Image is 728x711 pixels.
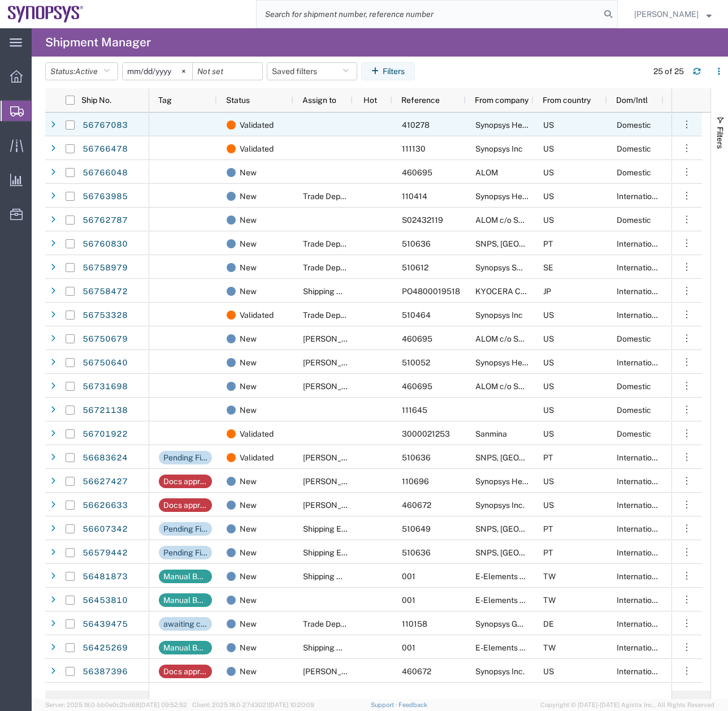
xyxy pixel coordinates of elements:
[402,619,427,628] span: 110158
[398,701,427,708] a: Feedback
[475,311,523,320] span: Synopsys Inc
[543,548,553,557] span: PT
[303,501,367,510] span: Zach Anderson
[240,374,257,398] span: New
[543,501,554,510] span: US
[402,120,430,130] span: 410278
[543,429,554,438] span: US
[402,382,432,391] span: 460695
[475,287,571,296] span: KYOCERA CORPORATION
[303,667,367,676] span: Zach Anderson
[226,96,250,105] span: Status
[303,453,367,462] span: Rachelle Varela
[303,548,359,557] span: Shipping EMEA
[543,334,554,343] span: US
[543,667,554,676] span: US
[617,619,663,628] span: International
[82,544,128,562] a: 56579442
[240,612,257,636] span: New
[82,212,128,230] a: 56762787
[475,619,535,628] span: Synopsys GmbH
[75,67,98,76] span: Active
[303,239,369,248] span: Trade Department
[163,546,207,559] div: Pending Finance Approval
[543,406,554,415] span: US
[543,216,554,225] span: US
[617,263,663,272] span: International
[402,144,426,153] span: 111130
[543,453,553,462] span: PT
[82,307,128,325] a: 56753328
[617,168,651,177] span: Domestic
[82,188,128,206] a: 56763985
[303,524,359,533] span: Shipping EMEA
[82,402,128,420] a: 56721138
[303,643,358,652] span: Shipping APAC
[303,334,367,343] span: Kris Ford
[302,96,336,105] span: Assign to
[240,683,274,707] span: Validated
[402,667,431,676] span: 460672
[82,473,128,491] a: 56627427
[240,137,274,161] span: Validated
[475,596,591,605] span: E-Elements Technology Co., Ltd
[617,524,663,533] span: International
[617,667,663,676] span: International
[82,235,128,253] a: 56760830
[475,358,584,367] span: Synopsys Headquarters USSV
[475,334,555,343] span: ALOM c/o SYNOPSYS
[240,588,257,612] span: New
[402,263,428,272] span: 510612
[475,382,555,391] span: ALOM c/o SYNOPSYS
[240,327,257,351] span: New
[543,596,556,605] span: TW
[240,469,257,493] span: New
[303,311,369,320] span: Trade Department
[163,498,207,512] div: Docs approval needed
[45,28,151,57] h4: Shipment Manager
[617,429,651,438] span: Domestic
[475,572,591,581] span: E-Elements Technology Co., Ltd
[82,449,128,467] a: 56683624
[163,665,207,678] div: Docs approval needed
[475,239,642,248] span: SNPS, Portugal Unipessoal, Lda.
[303,477,367,486] span: Kaelen O'Connor
[617,596,663,605] span: International
[617,144,651,153] span: Domestic
[475,216,555,225] span: ALOM c/o SYNOPSYS
[268,701,314,708] span: [DATE] 10:20:09
[716,127,725,149] span: Filters
[303,572,358,581] span: Shipping APAC
[402,524,431,533] span: 510649
[240,232,257,256] span: New
[363,96,377,105] span: Hot
[475,192,584,201] span: Synopsys Headquarters USSV
[402,453,431,462] span: 510636
[240,398,257,422] span: New
[140,701,187,708] span: [DATE] 09:52:52
[163,617,207,631] div: awaiting correct commodity information
[240,446,274,469] span: Validated
[402,596,415,605] span: 001
[240,351,257,374] span: New
[82,663,128,681] a: 56387396
[543,287,551,296] span: JP
[653,66,684,77] div: 25 of 25
[475,263,553,272] span: Synopsys Sweden AB
[617,239,663,248] span: International
[543,524,553,533] span: PT
[475,120,584,130] span: Synopsys Headquarters USSV
[475,524,642,533] span: SNPS, Portugal Unipessoal, Lda.
[402,334,432,343] span: 460695
[402,548,431,557] span: 510636
[82,330,128,348] a: 56750679
[82,615,128,634] a: 56439475
[402,477,429,486] span: 110696
[240,279,257,303] span: New
[543,239,553,248] span: PT
[540,700,714,710] span: Copyright © [DATE]-[DATE] Agistix Inc., All Rights Reserved
[240,256,257,279] span: New
[163,522,207,536] div: Pending Finance Approval
[543,382,554,391] span: US
[402,358,430,367] span: 510052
